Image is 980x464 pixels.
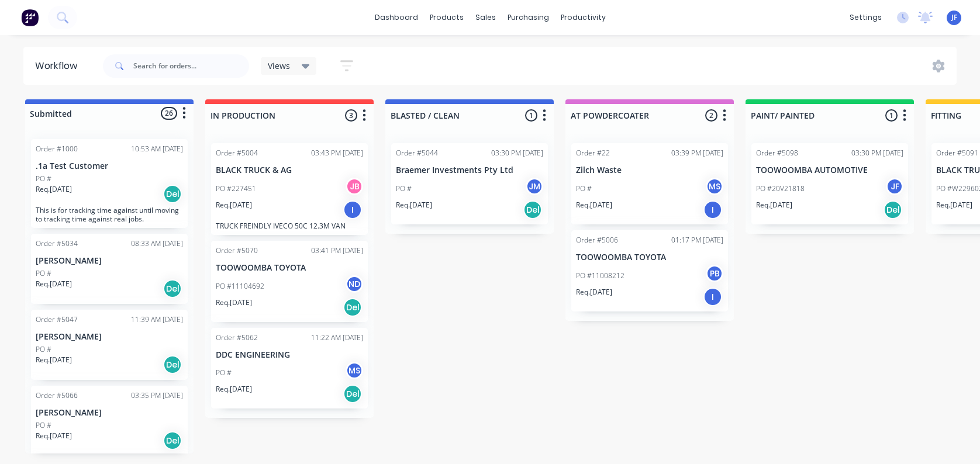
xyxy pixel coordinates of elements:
p: TRUCK FREINDLY IVECO 50C 12.3M VAN [216,221,363,230]
div: Order #22 [576,148,610,158]
p: Req. [DATE] [36,431,72,441]
div: Workflow [35,59,83,73]
div: Order #504711:39 AM [DATE][PERSON_NAME]PO #Req.[DATE]Del [31,310,188,380]
div: 03:30 PM [DATE] [491,148,543,158]
div: MS [706,178,723,195]
a: dashboard [369,9,424,26]
div: Del [343,298,362,317]
div: productivity [555,9,612,26]
span: Views [268,60,290,72]
div: Order #1000 [36,144,78,154]
div: Order #5070 [216,245,258,256]
div: Order #506603:35 PM [DATE][PERSON_NAME]PO #Req.[DATE]Del [31,386,188,456]
div: 11:22 AM [DATE] [311,333,363,343]
div: JB [346,178,363,195]
p: Req. [DATE] [576,200,612,210]
div: 08:33 AM [DATE] [131,238,183,249]
div: 03:41 PM [DATE] [311,245,363,256]
div: JF [886,178,903,195]
div: 03:35 PM [DATE] [131,390,183,401]
p: TOOWOOMBA TOYOTA [216,263,363,273]
div: Order #506211:22 AM [DATE]DDC ENGINEERINGPO #MSReq.[DATE]Del [211,328,368,409]
div: Order #500403:43 PM [DATE]BLACK TRUCK & AGPO #227451JBReq.[DATE]ITRUCK FREINDLY IVECO 50C 12.3M VAN [211,143,368,235]
div: Order #5098 [756,148,798,158]
div: 11:39 AM [DATE] [131,314,183,325]
div: Del [343,385,362,403]
p: Req. [DATE] [756,200,792,210]
p: Req. [DATE] [216,297,252,308]
div: MS [346,362,363,379]
div: ND [346,275,363,293]
div: JM [526,178,543,195]
p: This is for tracking time against until moving to tracking time against real jobs. [36,206,183,223]
div: 03:43 PM [DATE] [311,148,363,158]
p: PO #227451 [216,183,256,194]
div: Del [523,200,542,219]
div: 03:39 PM [DATE] [671,148,723,158]
div: Order #507003:41 PM [DATE]TOOWOOMBA TOYOTAPO #11104692NDReq.[DATE]Del [211,241,368,322]
div: I [703,200,722,219]
span: JF [951,12,957,23]
div: Order #5006 [576,235,618,245]
div: Del [163,185,182,203]
p: [PERSON_NAME] [36,332,183,342]
p: Req. [DATE] [396,200,432,210]
p: PO # [396,183,412,194]
p: PO # [576,183,592,194]
p: Req. [DATE] [216,200,252,210]
div: Del [884,200,902,219]
p: PO #11008212 [576,271,624,281]
input: Search for orders... [133,54,249,78]
p: TOOWOOMBA TOYOTA [576,252,723,262]
p: PO #20V21818 [756,183,805,194]
div: Order #5047 [36,314,78,325]
div: Order #500601:17 PM [DATE]TOOWOOMBA TOYOTAPO #11008212PBReq.[DATE]I [571,230,728,311]
div: Order #100010:53 AM [DATE].1a Test CustomerPO #Req.[DATE]DelThis is for tracking time against unt... [31,139,188,228]
p: [PERSON_NAME] [36,256,183,266]
div: Order #5066 [36,390,78,401]
div: Order #5034 [36,238,78,249]
div: Order #2203:39 PM [DATE]Zilch WastePO #MSReq.[DATE]I [571,143,728,224]
p: DDC ENGINEERING [216,350,363,360]
div: Order #5062 [216,333,258,343]
img: Factory [21,9,39,26]
p: Req. [DATE] [216,384,252,394]
p: PO # [36,174,51,184]
div: 10:53 AM [DATE] [131,144,183,154]
p: PO # [216,368,232,378]
div: Order #5044 [396,148,438,158]
p: Req. [DATE] [36,184,72,195]
p: .1a Test Customer [36,161,183,171]
p: Req. [DATE] [36,279,72,289]
p: PO # [36,344,51,355]
p: [PERSON_NAME] [36,408,183,418]
div: 01:17 PM [DATE] [671,235,723,245]
div: Order #509803:30 PM [DATE]TOOWOOMBA AUTOMOTIVEPO #20V21818JFReq.[DATE]Del [751,143,908,224]
div: 03:30 PM [DATE] [851,148,903,158]
div: PB [706,265,723,282]
div: sales [470,9,502,26]
div: Order #5004 [216,148,258,158]
p: Zilch Waste [576,165,723,175]
div: I [343,200,362,219]
div: settings [844,9,888,26]
p: PO # [36,420,51,431]
div: Order #504403:30 PM [DATE]Braemer Investments Pty LtdPO #JMReq.[DATE]Del [391,143,548,224]
p: Req. [DATE] [576,287,612,297]
div: Order #503408:33 AM [DATE][PERSON_NAME]PO #Req.[DATE]Del [31,234,188,304]
p: PO # [36,268,51,279]
div: Del [163,279,182,298]
div: Del [163,355,182,374]
div: I [703,288,722,306]
p: BLACK TRUCK & AG [216,165,363,175]
div: purchasing [502,9,555,26]
div: products [424,9,470,26]
p: TOOWOOMBA AUTOMOTIVE [756,165,903,175]
p: PO #11104692 [216,281,264,292]
p: Braemer Investments Pty Ltd [396,165,543,175]
p: Req. [DATE] [936,200,972,210]
div: Order #5091 [936,148,978,158]
p: Req. [DATE] [36,355,72,365]
div: Del [163,431,182,450]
